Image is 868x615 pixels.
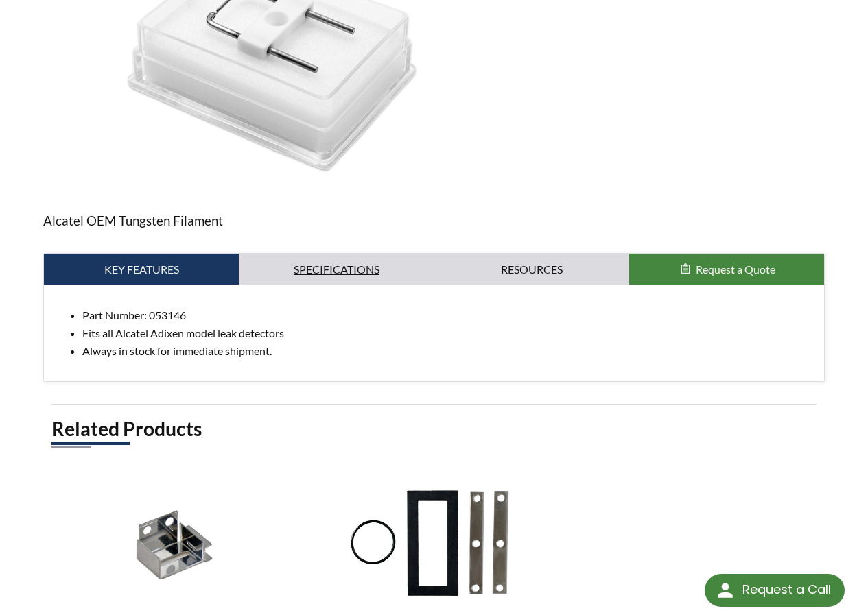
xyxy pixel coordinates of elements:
[82,306,813,324] li: Part Number: 053146
[43,210,825,231] p: Alcatel OEM Tungsten Filament
[714,579,736,601] img: round button
[51,416,817,442] h2: Related Products
[82,342,813,360] li: Always in stock for immediate shipment.
[434,254,629,285] a: Resources
[239,254,434,285] a: Specifications
[629,254,824,285] button: Request a Quote
[742,574,831,605] div: Request a Call
[705,574,845,607] div: Request a Call
[44,254,239,285] a: Key Features
[82,324,813,342] li: Fits all Alcatel Adixen model leak detectors
[696,263,775,276] span: Request a Quote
